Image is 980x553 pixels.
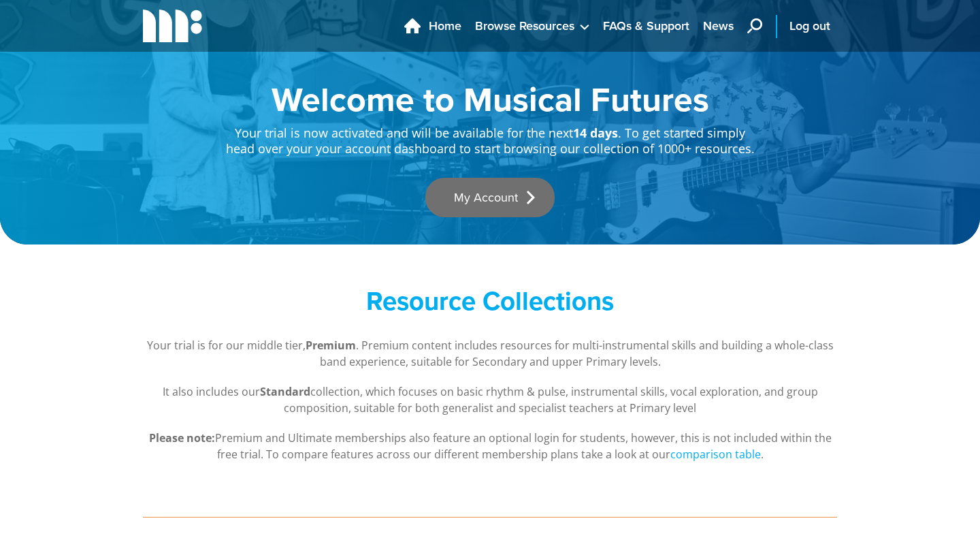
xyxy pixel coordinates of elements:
[225,116,755,157] p: Your trial is now activated and will be available for the next . To get started simply head over ...
[429,17,461,35] span: Home
[143,383,837,416] p: It also includes our collection, which focuses on basic rhythm & pulse, instrumental skills, voca...
[225,285,755,317] h2: Resource Collections
[425,178,555,217] a: My Account
[573,125,618,141] strong: 14 days
[703,17,734,35] span: News
[260,384,310,399] strong: Standard
[789,17,830,35] span: Log out
[143,430,837,462] p: Premium and Ultimate memberships also feature an optional login for students, however, this is no...
[225,82,755,116] h1: Welcome to Musical Futures
[143,337,837,370] p: Your trial is for our middle tier, . Premium content includes resources for multi-instrumental sk...
[670,447,761,462] a: comparison table
[149,430,215,445] strong: Please note:
[475,17,574,35] span: Browse Resources
[306,338,356,353] strong: Premium
[603,17,689,35] span: FAQs & Support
